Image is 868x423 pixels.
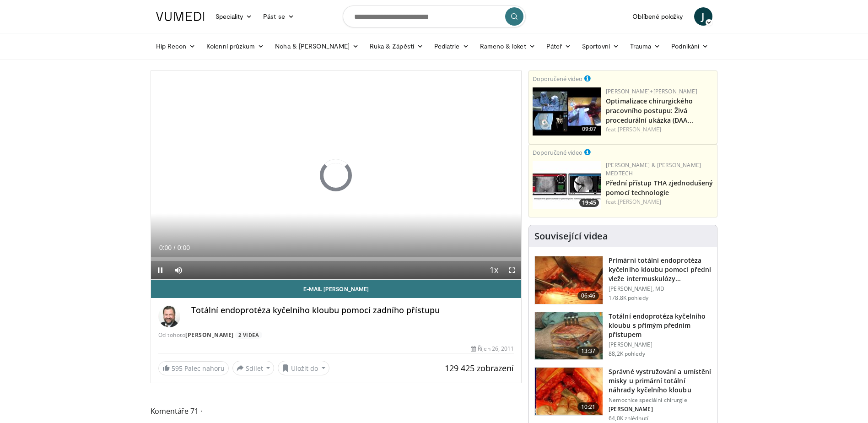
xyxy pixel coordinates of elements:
[606,87,697,95] a: [PERSON_NAME]+[PERSON_NAME]
[625,37,666,55] a: Trauma
[151,257,522,261] div: Progress Bar
[694,7,712,26] a: J
[263,12,285,21] font: Pást se
[270,37,364,55] a: Noha & [PERSON_NAME]
[577,37,625,55] a: Sportovní
[216,12,243,21] font: Speciality
[666,37,714,55] a: Podnikání
[174,244,176,251] span: /
[582,42,610,51] font: Sportovní
[609,294,648,302] p: 178.8K pohledy
[541,37,577,55] a: Páteř
[533,161,601,209] img: 06bb1c17-1231-4454-8f12-6191b0b3b81a.150x105_q85_crop-smart_upscale.jpg
[172,364,225,373] font: Palec nahoru
[201,37,270,55] a: Kolenní průzkum
[159,244,172,251] span: 0:00
[151,405,199,417] font: Komentáře 71
[275,42,349,51] font: Noha & [PERSON_NAME]
[429,37,474,55] a: Pediatrie
[156,42,187,51] font: Hip Recon
[609,341,712,348] p: [PERSON_NAME]
[609,367,712,395] h3: Správné vystružování a umístění misky u primární totální náhrady kyčelního kloubu
[445,363,514,374] span: 129 425 zobrazení
[172,364,183,373] span: 595
[606,125,661,133] font: feat.
[364,37,429,55] a: Ruka & Zápěstí
[618,125,661,133] a: [PERSON_NAME]
[533,148,582,157] small: Doporučené video
[151,280,522,298] a: E-mail [PERSON_NAME]
[370,42,414,51] font: Ruka & Zápěstí
[210,7,258,26] a: Speciality
[156,12,205,21] img: VuMedi Logo
[577,347,599,356] span: 13:37
[534,256,712,304] a: 06:46 Primární totální endoprotéza kyčelního kloubu pomocí přední vleže intermuskulózy... [PERSON...
[474,37,541,55] a: Rameno & loket
[434,42,460,51] font: Pediatrie
[609,406,712,413] p: [PERSON_NAME]
[630,42,651,51] font: Trauma
[609,350,645,358] p: 88,2K pohledy
[232,361,275,375] button: Sdílet
[480,42,526,51] font: Rameno & loket
[609,396,712,404] p: Nemocnice speciální chirurgie
[343,5,526,27] input: Rešeršní témata, intervence
[609,285,712,293] p: [PERSON_NAME], MD
[151,261,169,279] button: Pause
[577,291,599,300] span: 06:46
[169,261,188,279] button: Mute
[579,199,599,207] span: 19:45
[609,415,648,422] p: 64,0K zhlédnutí
[579,125,599,133] span: 09:07
[546,42,562,51] font: Páteř
[503,261,521,279] button: Fullscreen
[606,161,701,177] a: [PERSON_NAME] & [PERSON_NAME] MedTech
[533,161,601,209] a: 19:45
[485,261,503,279] button: Playback Rate
[246,363,263,373] font: Sdílet
[609,312,712,339] h3: Totální endoprotéza kyčelního kloubu s přímým předním přístupem
[533,87,601,136] img: bcfc90b5-8c69-4b20-afee-af4c0acaf118.150x105_q85_crop-smart_upscale.jpg
[478,345,514,353] font: Říjen 26, 2011
[178,244,190,251] span: 0:00
[158,331,234,339] font: Od tohoto
[191,305,514,315] h4: Totální endoprotéza kyčelního kloubu pomocí zadního přístupu
[535,368,603,415] img: 9ceeadf7-7a50-4be6-849f-8c42a554e74d.150x105_q85_crop-smart_upscale.jpg
[151,37,201,55] a: Hip Recon
[158,305,180,327] img: Avatar
[534,312,712,360] a: 13:37 Totální endoprotéza kyčelního kloubu s přímým předním přístupem [PERSON_NAME] 88,2K pohledy
[534,231,608,242] h4: Související videa
[606,198,661,206] font: feat.
[606,179,713,197] a: Přední přístup THA zjednodušený pomocí technologie
[206,42,255,51] font: Kolenní průzkum
[151,71,522,280] video-js: Přehrávač videa
[606,97,693,125] a: Optimalizace chirurgického pracovního postupu: Živá procedurální ukázka (DAA...
[534,367,712,422] a: 10:21 Správné vystružování a umístění misky u primární totální náhrady kyčelního kloubu Nemocnice...
[618,198,661,206] a: [PERSON_NAME]
[609,256,712,283] h3: Primární totální endoprotéza kyčelního kloubu pomocí přední vleže intermuskulózy...
[533,75,582,83] small: Doporučené video
[258,7,300,26] a: Pást se
[671,42,699,51] font: Podnikání
[577,402,599,412] span: 10:21
[535,256,603,304] img: 263423_3.png.150x105_q85_crop-smart_upscale.jpg
[278,361,329,375] button: Uložit do
[235,331,262,339] a: 2 Videa
[291,363,318,373] font: Uložit do
[185,331,234,339] a: [PERSON_NAME]
[535,312,603,360] img: 294118_0000_1.png.150x105_q85_crop-smart_upscale.jpg
[533,87,601,136] a: 09:07
[627,7,688,26] a: Oblíbené položky
[158,361,229,375] a: 595 Palec nahoru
